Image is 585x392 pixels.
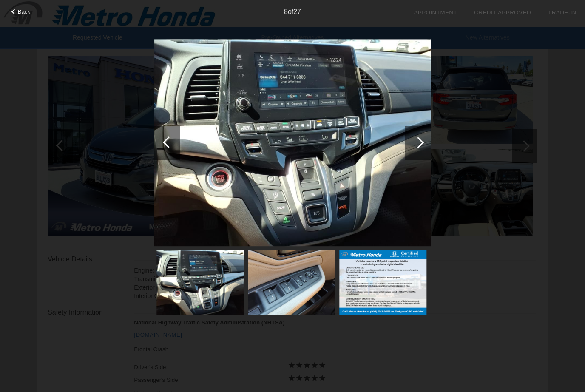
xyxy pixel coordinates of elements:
[474,9,531,16] a: Credit Approved
[293,8,301,15] span: 27
[339,250,426,315] img: ef0d0687ff1ca5f0771f1ad04da8d094.jpg
[548,9,576,16] a: Trade-In
[18,9,31,15] span: Back
[248,250,335,315] img: bef9e2543f684886d5671438dfc58344.jpg
[156,250,244,315] img: f26c78dc2ee7426dc4aac8e09d08edcc.jpg
[154,39,431,247] img: f26c78dc2ee7426dc4aac8e09d08edcc.jpg
[284,8,288,15] span: 8
[414,9,457,16] a: Appointment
